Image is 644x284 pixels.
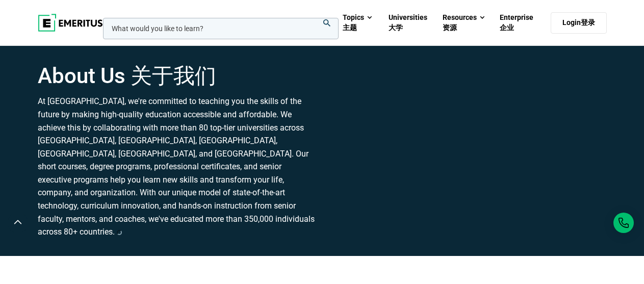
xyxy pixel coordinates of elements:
span: 主题 [343,23,357,32]
span: 关于我们 [131,63,216,88]
span: 资源 [443,23,457,32]
input: woocommerce-product-search-field-0 [103,18,339,39]
p: At [GEOGRAPHIC_DATA], we're committed to teaching you the skills of the future by making high-qua... [38,95,316,239]
span: 大学 [389,23,403,32]
iframe: YouTube video player [328,76,607,237]
span: 登录 [581,18,595,27]
h1: About Us [38,63,316,89]
a: Login 登录 [551,12,607,34]
span: 企业 [500,23,514,32]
